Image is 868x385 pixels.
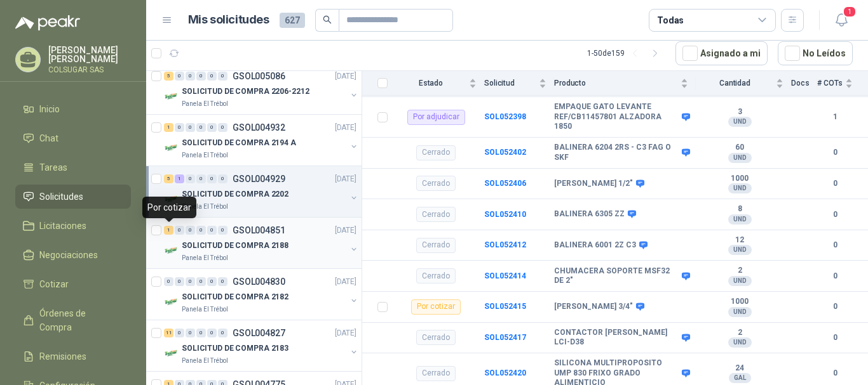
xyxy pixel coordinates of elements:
[335,122,356,134] p: [DATE]
[484,302,526,311] a: SOL052415
[175,174,184,183] div: 1
[728,214,752,225] div: UND
[218,174,227,183] div: 0
[696,71,791,96] th: Cantidad
[395,71,484,96] th: Estado
[164,192,179,207] img: Company Logo
[164,243,179,258] img: Company Logo
[218,72,227,81] div: 0
[39,160,67,174] span: Tareas
[182,150,228,160] p: Panela El Trébol
[554,71,696,96] th: Producto
[696,328,783,338] b: 2
[15,185,131,209] a: Solicitudes
[696,143,783,153] b: 60
[164,69,359,109] a: 5 0 0 0 0 0 GSOL005086[DATE] Company LogoSOLICITUD DE COMPRA 2206-2212Panela El Trébol
[554,102,679,132] b: EMPAQUE GATO LEVANTE REF/CB11457801 ALZADORA 1850
[233,174,285,183] p: GSOL004929
[233,123,285,132] p: GSOL004932
[554,266,679,286] b: CHUMACERA SOPORTE MSF32 DE 2"
[484,271,526,280] b: SOL052414
[196,226,206,235] div: 0
[728,337,752,348] div: UND
[696,79,773,88] span: Cantidad
[675,41,768,65] button: Asignado a mi
[657,13,684,27] div: Todas
[335,70,356,82] p: [DATE]
[416,330,456,345] div: Cerrado
[188,11,269,29] h1: Mis solicitudes
[335,225,356,237] p: [DATE]
[696,266,783,276] b: 2
[817,111,853,123] b: 1
[164,277,173,286] div: 0
[554,328,679,348] b: CONTACTOR [PERSON_NAME] LCI-D38
[554,209,625,219] b: BALINERA 6305 ZZ
[395,79,466,88] span: Estado
[182,188,288,200] p: SOLICITUD DE COMPRA 2202
[233,329,285,337] p: GSOL004827
[484,71,554,96] th: Solicitud
[416,207,456,222] div: Cerrado
[791,71,817,96] th: Docs
[175,277,184,286] div: 0
[728,183,752,193] div: UND
[218,277,227,286] div: 0
[416,366,456,381] div: Cerrado
[843,6,857,18] span: 1
[207,277,217,286] div: 0
[554,79,678,88] span: Producto
[728,153,752,163] div: UND
[164,89,179,104] img: Company Logo
[164,325,359,366] a: 11 0 0 0 0 0 GSOL004827[DATE] Company LogoSOLICITUD DE COMPRA 2183Panela El Trébol
[728,276,752,286] div: UND
[484,79,536,88] span: Solicitud
[182,86,309,98] p: SOLICITUD DE COMPRA 2206-2212
[186,174,195,183] div: 0
[164,294,179,310] img: Company Logo
[554,143,679,162] b: BALINERA 6204 2RS - C3 FAG O SKF
[218,329,227,337] div: 0
[182,304,228,315] p: Panela El Trébol
[233,72,285,81] p: GSOL005086
[196,329,206,337] div: 0
[186,329,195,337] div: 0
[484,369,526,377] b: SOL052420
[39,219,86,233] span: Licitaciones
[817,367,853,379] b: 0
[175,123,184,132] div: 0
[164,329,173,337] div: 11
[186,277,195,286] div: 0
[484,333,526,342] a: SOL052417
[164,274,359,315] a: 0 0 0 0 0 0 GSOL004830[DATE] Company LogoSOLICITUD DE COMPRA 2182Panela El Trébol
[696,174,783,184] b: 1000
[416,238,456,253] div: Cerrado
[484,112,526,121] b: SOL052398
[182,253,228,263] p: Panela El Trébol
[39,102,60,116] span: Inicio
[196,277,206,286] div: 0
[830,9,853,32] button: 1
[48,46,131,63] p: [PERSON_NAME] [PERSON_NAME]
[39,248,98,262] span: Negociaciones
[15,155,131,179] a: Tareas
[778,41,853,65] button: No Leídos
[182,343,288,355] p: SOLICITUD DE COMPRA 2183
[696,235,783,245] b: 12
[15,272,131,296] a: Cotizar
[15,126,131,150] a: Chat
[728,245,752,255] div: UND
[196,72,206,81] div: 0
[817,79,843,88] span: # COTs
[484,148,526,157] b: SOL052402
[175,226,184,235] div: 0
[233,277,285,286] p: GSOL004830
[207,329,217,337] div: 0
[182,291,288,303] p: SOLICITUD DE COMPRA 2182
[164,226,173,235] div: 1
[207,226,217,235] div: 0
[164,174,173,183] div: 5
[335,327,356,339] p: [DATE]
